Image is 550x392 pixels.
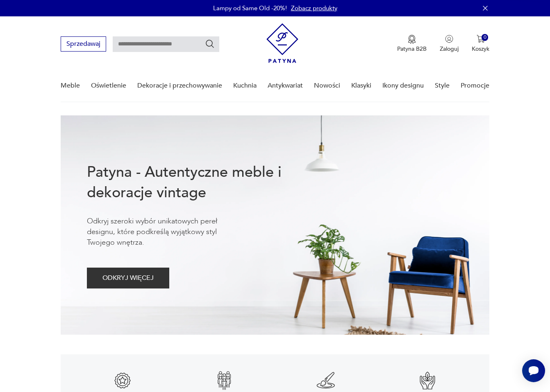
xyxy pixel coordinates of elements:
p: Zaloguj [440,45,459,53]
a: Sprzedawaj [61,42,106,47]
img: Ikonka użytkownika [445,35,453,43]
a: Dekoracje i przechowywanie [137,70,222,101]
img: Znak gwarancji jakości [214,371,234,390]
a: Ikony designu [382,70,424,101]
button: Patyna B2B [397,35,427,53]
button: Sprzedawaj [61,36,106,52]
p: Lampy od Same Old -20%! [213,4,287,12]
a: Zobacz produkty [291,4,337,12]
p: Koszyk [472,45,489,53]
a: Promocje [461,70,489,101]
div: 0 [482,34,489,41]
img: Znak gwarancji jakości [418,371,437,390]
button: Zaloguj [440,35,459,53]
a: Meble [61,70,80,101]
img: Znak gwarancji jakości [316,371,336,390]
a: Oświetlenie [91,70,126,101]
p: Patyna B2B [397,45,427,53]
img: Ikona koszyka [477,35,485,43]
iframe: Smartsupp widget button [522,359,545,382]
button: 0Koszyk [472,35,489,53]
button: ODKRYJ WIĘCEJ [87,268,169,288]
img: Znak gwarancji jakości [113,371,132,390]
a: Style [435,70,450,101]
img: Ikona medalu [408,35,416,44]
p: Odkryj szeroki wybór unikatowych pereł designu, które podkreślą wyjątkowy styl Twojego wnętrza. [87,216,243,248]
a: Nowości [314,70,340,101]
a: Kuchnia [233,70,257,101]
a: ODKRYJ WIĘCEJ [87,276,169,282]
a: Klasyki [351,70,371,101]
h1: Patyna - Autentyczne meble i dekoracje vintage [87,162,308,203]
a: Antykwariat [268,70,303,101]
button: Szukaj [205,39,215,49]
img: Patyna - sklep z meblami i dekoracjami vintage [266,23,298,63]
a: Ikona medaluPatyna B2B [397,35,427,53]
